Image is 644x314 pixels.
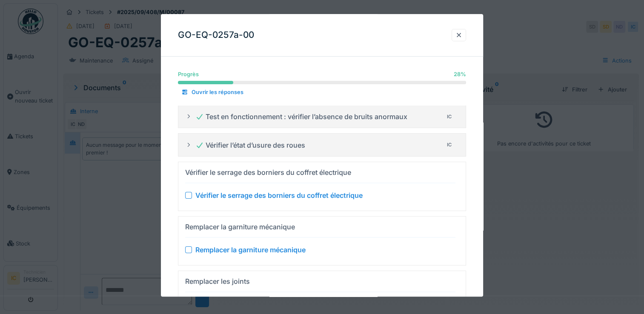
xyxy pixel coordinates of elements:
div: IC [444,111,455,123]
summary: Remplacer la garniture mécanique Remplacer la garniture mécanique [182,220,462,262]
div: Vérifier l’état d’usure des roues [195,140,305,150]
summary: Test en fonctionnement : vérifier l’absence de bruits anormauxIC [182,109,462,125]
div: Test en fonctionnement : vérifier l’absence de bruits anormaux [195,111,407,122]
div: Remplacer les joints [185,276,250,286]
div: Vérifier le serrage des borniers du coffret électrique [195,190,363,200]
summary: Vérifier l’état d’usure des rouesIC [182,137,462,153]
div: Ouvrir les réponses [178,87,247,98]
summary: Vérifier le serrage des borniers du coffret électrique Vérifier le serrage des borniers du coffre... [182,166,462,207]
div: 28 % [454,70,466,78]
progress: 28 % [178,81,466,84]
div: Remplacer la garniture mécanique [185,222,295,232]
div: Vérifier le serrage des borniers du coffret électrique [185,167,351,177]
div: IC [444,139,455,151]
h3: GO-EQ-0257a-00 [178,30,254,40]
div: Remplacer la garniture mécanique [195,245,306,255]
div: Progrès [178,70,199,78]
